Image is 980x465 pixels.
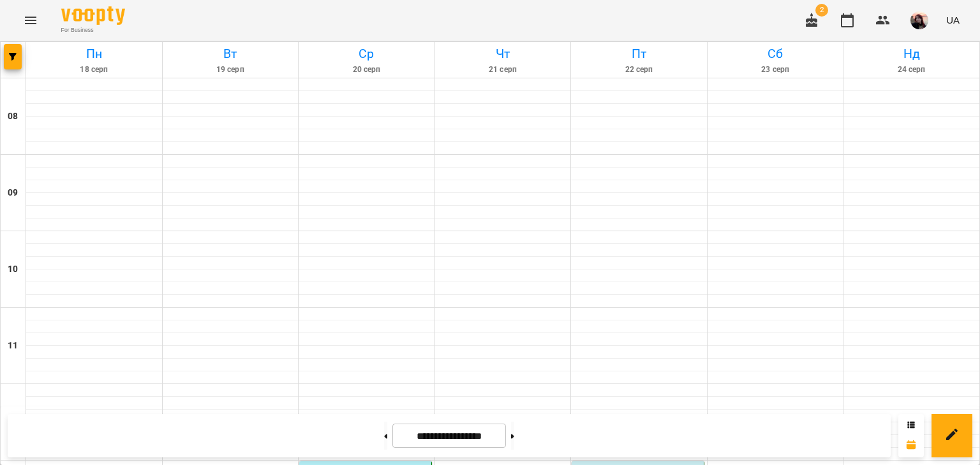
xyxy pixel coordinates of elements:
h6: 19 серп [165,64,297,76]
h6: 18 серп [28,64,160,76]
h6: 22 серп [573,64,705,76]
h6: Сб [709,44,842,64]
h6: Пн [28,44,160,64]
h6: 11 [8,339,18,353]
button: UA [941,8,965,32]
h6: 08 [8,110,18,124]
h6: Пт [573,44,705,64]
button: Menu [15,5,46,36]
img: 593dfa334cc66595748fde4e2f19f068.jpg [910,11,928,29]
h6: 20 серп [301,64,433,76]
img: Voopty Logo [61,6,125,25]
span: For Business [61,26,125,34]
h6: 24 серп [845,64,977,76]
span: 2 [815,4,828,17]
h6: Нд [845,44,977,64]
h6: 09 [8,186,18,200]
h6: 21 серп [437,64,569,76]
h6: 10 [8,262,18,276]
h6: Ср [301,44,433,64]
h6: Вт [165,44,297,64]
h6: 23 серп [709,64,842,76]
h6: Чт [437,44,569,64]
span: UA [946,13,960,27]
